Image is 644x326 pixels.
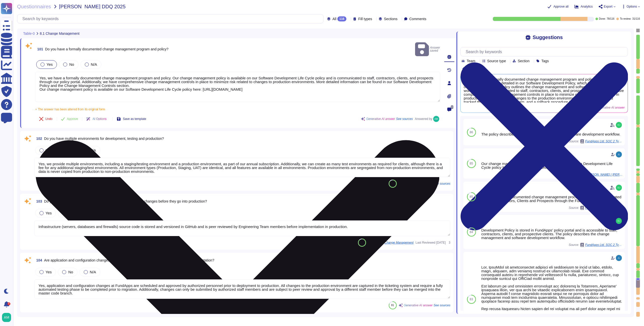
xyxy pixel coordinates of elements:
span: No [69,62,74,67]
span: Fill types [358,17,372,21]
span: 3 [448,241,451,244]
img: user [433,116,439,122]
span: Comments [409,17,426,21]
span: 85 [470,195,473,198]
img: user [616,255,622,261]
div: 5 [7,302,10,305]
span: 84 [470,231,473,234]
span: 83 [470,298,473,301]
span: To review: [620,18,631,20]
span: Done: [599,18,606,20]
span: Table-0 [23,32,35,35]
img: user [616,122,622,128]
span: 104 [34,258,42,262]
span: Answer saved [415,41,440,57]
span: Approve all [553,5,569,8]
span: Yes [47,62,53,67]
span: Export [604,5,613,8]
span: 102 [34,137,42,140]
img: user [616,185,622,191]
span: Analytics [581,5,593,8]
textarea: Yes, application and configuration changes at FundApps are scheduled and approved by authorized p... [34,279,450,299]
span: 101 [35,47,43,51]
span: See sources [434,304,451,307]
span: Options [627,5,637,8]
button: Approve all [547,5,569,9]
span: Sections [384,17,397,21]
span: 86 [391,182,394,185]
textarea: Infrastructure (servers, databases and firewalls) source code is stored and versioned in GitHub a... [34,220,450,236]
span: 86 [470,131,473,134]
span: 86 [360,241,363,244]
textarea: Yes, we have a formally documented change management program and policy. Our change management po... [35,72,440,102]
span: 103 [34,200,42,203]
img: user [616,218,622,224]
button: user [1,312,15,323]
span: All [332,17,336,21]
span: Questionnaires [17,4,51,9]
span: 31 / 116 [632,18,640,20]
span: N/A [91,62,97,67]
div: 116 [337,16,346,21]
span: 0 [451,105,454,109]
span: See sources [434,182,451,185]
span: 85 [470,162,473,165]
span: 81 [391,304,394,307]
input: Search by keywords [463,47,628,56]
input: Search by keywords [20,14,323,23]
span: 78 / 116 [607,18,615,20]
span: 8.1 Change Management [40,32,79,35]
textarea: Yes, we provide multiple environments, including a staging/testing environment and a production e... [34,158,450,177]
span: [PERSON_NAME] DDQ 2025 [59,4,126,9]
img: user [2,313,11,322]
img: user [616,151,622,157]
button: Analytics [575,5,593,9]
span: Do you have a formally documented change management program and policy? [45,47,168,51]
